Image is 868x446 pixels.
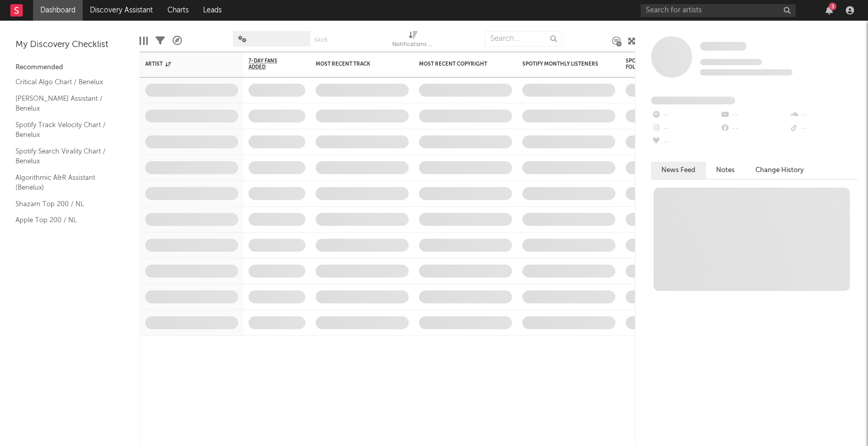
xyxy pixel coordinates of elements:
[139,26,148,56] div: Edit Columns
[651,109,720,122] div: --
[16,76,114,88] a: Critical Algo Chart / Benelux
[145,61,223,67] div: Artist
[16,198,114,210] a: Shazam Top 200 / NL
[700,59,762,65] span: Tracking Since: [DATE]
[392,39,433,51] div: Notifications (Artist)
[700,69,793,75] span: 0 fans last week
[641,4,796,17] input: Search for artists
[700,41,747,52] a: Some Artist
[829,3,836,10] div: 3
[16,61,124,74] div: Recommended
[16,39,124,51] div: My Discovery Checklist
[651,162,706,179] button: News Feed
[156,26,165,56] div: Filters
[173,26,182,56] div: A&R Pipeline
[419,61,497,67] div: Most Recent Copyright
[485,31,562,47] input: Search...
[826,6,833,14] button: 3
[745,162,814,179] button: Change History
[626,58,662,70] div: Spotify Followers
[16,119,114,141] a: Spotify Track Velocity Chart / Benelux
[16,172,114,193] a: Algorithmic A&R Assistant (Benelux)
[789,122,858,135] div: --
[16,93,114,114] a: [PERSON_NAME] Assistant / Benelux
[314,37,328,43] button: Save
[789,109,858,122] div: --
[706,162,745,179] button: Notes
[651,97,735,104] span: Fans Added by Platform
[16,146,114,167] a: Spotify Search Virality Chart / Benelux
[720,109,788,122] div: --
[651,122,720,135] div: --
[316,61,393,67] div: Most Recent Track
[651,135,720,149] div: --
[392,26,433,56] div: Notifications (Artist)
[16,214,114,226] a: Apple Top 200 / NL
[522,61,600,67] div: Spotify Monthly Listeners
[700,42,747,51] span: Some Artist
[720,122,788,135] div: --
[249,58,290,70] span: 7-Day Fans Added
